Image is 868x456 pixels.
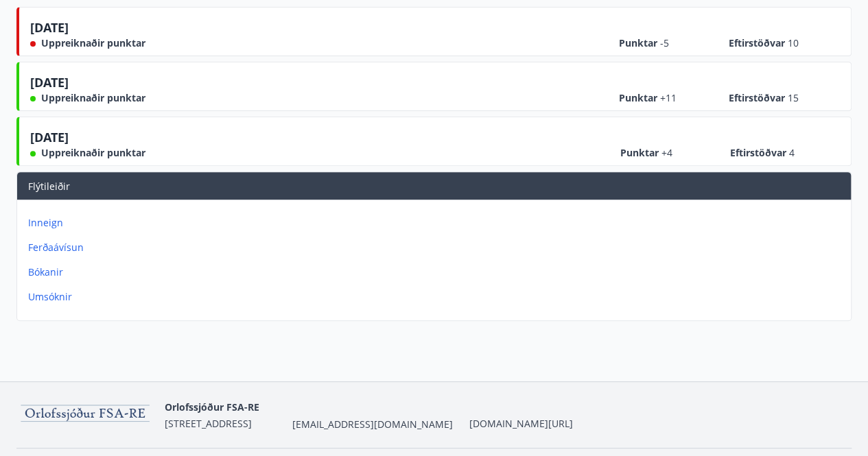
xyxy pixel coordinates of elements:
[165,400,259,413] span: Orlofssjóður FSA-RE
[730,146,799,160] span: Eftirstöðvar
[660,36,669,49] span: -5
[16,400,154,429] img: 9KYmDEypRXG94GXCPf4TxXoKKe9FJA8K7GHHUKiP.png
[469,417,573,430] a: [DOMAIN_NAME][URL]
[30,74,69,96] span: [DATE]
[28,216,845,230] p: Inneign
[788,36,799,49] span: 10
[620,146,689,160] span: Punktar
[28,290,845,304] p: Umsóknir
[729,36,799,50] span: Eftirstöðvar
[41,91,145,105] span: Uppreiknaðir punktar
[661,146,672,159] span: +4
[788,91,799,104] span: 15
[292,418,453,431] span: [EMAIL_ADDRESS][DOMAIN_NAME]
[28,241,845,254] p: Ferðaávísun
[28,180,70,193] span: Flýtileiðir
[41,146,145,160] span: Uppreiknaðir punktar
[619,91,688,105] span: Punktar
[729,91,799,105] span: Eftirstöðvar
[30,129,69,151] span: [DATE]
[789,146,795,159] span: 4
[28,265,845,279] p: Bókanir
[30,19,69,41] span: [DATE]
[41,36,145,50] span: Uppreiknaðir punktar
[619,36,688,50] span: Punktar
[660,91,677,104] span: +11
[165,417,252,430] span: [STREET_ADDRESS]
